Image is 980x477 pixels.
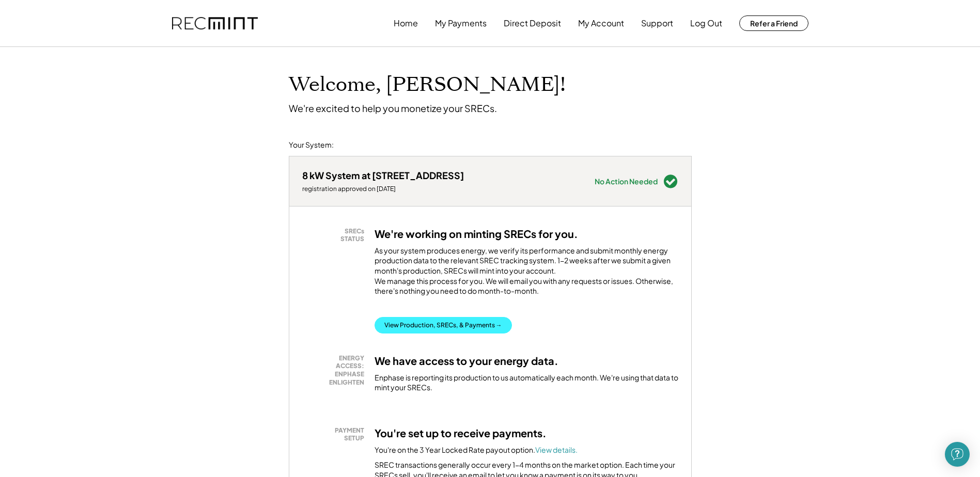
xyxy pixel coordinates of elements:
div: Open Intercom Messenger [945,442,970,467]
h3: We're working on minting SRECs for you. [375,227,578,241]
div: We're excited to help you monetize your SRECs. [289,102,497,114]
h1: Welcome, [PERSON_NAME]! [289,73,566,97]
div: ENERGY ACCESS: ENPHASE ENLIGHTEN [307,354,364,386]
button: Home [394,13,418,34]
div: registration approved on [DATE] [302,185,464,193]
button: Log Out [690,13,722,34]
div: PAYMENT SETUP [307,426,364,442]
div: Your System: [289,140,334,150]
button: My Payments [435,13,487,34]
button: My Account [578,13,624,34]
div: You're on the 3 Year Locked Rate payout option. [375,445,578,455]
button: Direct Deposit [504,13,561,34]
h3: You're set up to receive payments. [375,426,547,440]
div: As your system produces energy, we verify its performance and submit monthly energy production da... [375,246,678,301]
img: recmint-logotype%403x.png [172,17,258,30]
button: Support [641,13,673,34]
div: SRECs STATUS [307,227,364,243]
h3: We have access to your energy data. [375,354,558,368]
button: View Production, SRECs, & Payments → [375,317,512,333]
div: Enphase is reporting its production to us automatically each month. We're using that data to mint... [375,373,678,393]
div: 8 kW System at [STREET_ADDRESS] [302,169,464,181]
button: Refer a Friend [739,15,808,31]
div: No Action Needed [595,178,658,185]
a: View details. [535,445,578,454]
